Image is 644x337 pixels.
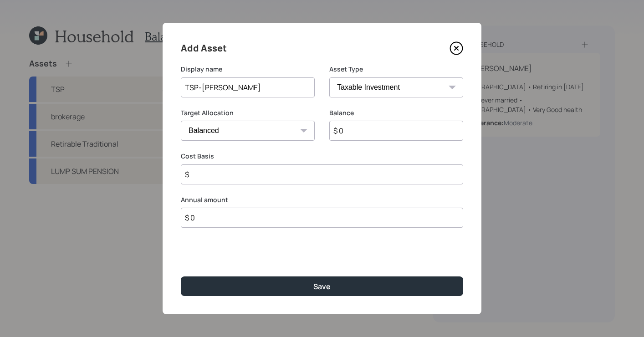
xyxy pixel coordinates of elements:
div: Save [313,281,331,291]
label: Asset Type [329,65,463,74]
label: Target Allocation [181,108,315,117]
button: Save [181,276,463,296]
label: Cost Basis [181,152,463,161]
label: Annual amount [181,195,463,204]
label: Display name [181,65,315,74]
h4: Add Asset [181,41,227,56]
label: Balance [329,108,463,117]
